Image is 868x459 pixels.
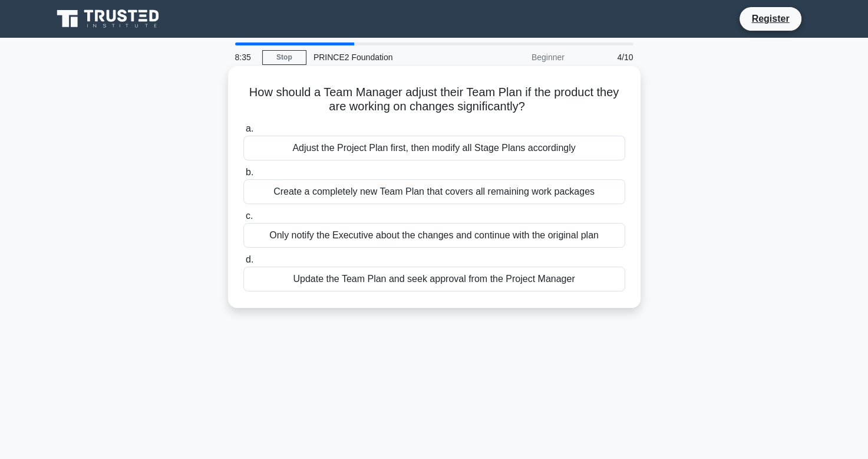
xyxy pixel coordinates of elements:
div: Update the Team Plan and seek approval from the Project Manager [243,267,625,291]
a: Stop [262,50,306,65]
div: 8:35 [228,45,262,69]
span: b. [246,167,253,177]
span: a. [246,123,253,133]
span: d. [246,254,253,264]
div: 4/10 [572,45,641,69]
div: Create a completely new Team Plan that covers all remaining work packages [243,179,625,204]
span: c. [246,211,253,221]
div: Only notify the Executive about the changes and continue with the original plan [243,223,625,248]
h5: How should a Team Manager adjust their Team Plan if the product they are working on changes signi... [242,85,626,114]
div: Adjust the Project Plan first, then modify all Stage Plans accordingly [243,136,625,160]
a: Register [744,11,796,26]
div: PRINCE2 Foundation [306,45,468,69]
div: Beginner [468,45,572,69]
